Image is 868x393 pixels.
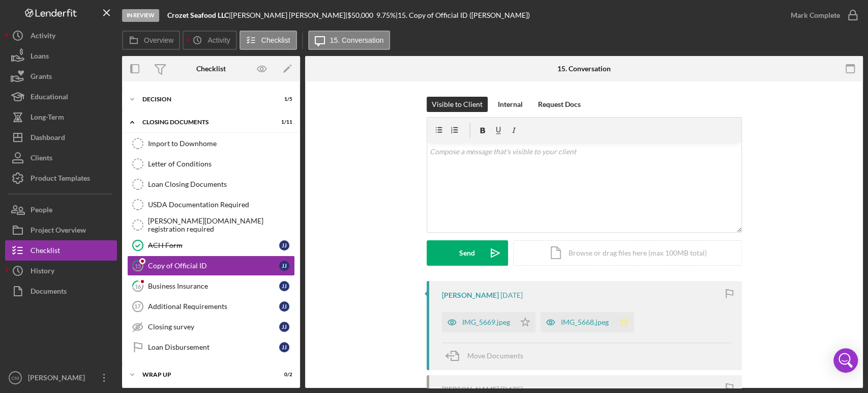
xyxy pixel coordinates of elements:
[279,281,289,291] div: J J
[5,148,117,168] button: Clients
[557,65,611,73] div: 15. Conversation
[31,281,67,304] div: Documents
[308,31,391,50] button: 15. Conversation
[31,220,86,243] div: Project Overview
[5,281,117,301] button: Documents
[781,5,863,25] button: Mark Complete
[207,36,230,44] label: Activity
[231,11,347,19] div: [PERSON_NAME] [PERSON_NAME] |
[442,312,535,332] button: IMG_5669.jpeg
[5,46,117,66] button: Loans
[279,301,289,312] div: J J
[148,217,294,233] div: [PERSON_NAME][DOMAIN_NAME] registration required
[148,241,279,249] div: ACH Form
[167,11,229,19] b: Crozet Seafood LLC
[459,240,475,266] div: Send
[5,87,117,107] button: Educational
[148,323,279,331] div: Closing survey
[135,283,141,289] tspan: 16
[561,318,609,326] div: IMG_5668.jpeg
[31,240,60,263] div: Checklist
[5,168,117,188] button: Product Templates
[791,5,840,25] div: Mark Complete
[5,368,117,388] button: CM[PERSON_NAME]
[148,343,279,351] div: Loan Disbursement
[25,368,92,390] div: [PERSON_NAME]
[347,11,373,19] span: $50,000
[196,65,226,73] div: Checklist
[31,46,49,69] div: Loans
[5,200,117,220] button: People
[183,31,236,50] button: Activity
[148,302,279,311] div: Additional Requirements
[541,312,634,332] button: IMG_5668.jpeg
[134,303,140,310] tspan: 17
[240,31,297,50] button: Checklist
[396,11,530,19] div: | 15. Copy of Official ID ([PERSON_NAME])
[127,256,295,276] a: 15Copy of Official IDJJ
[31,168,90,191] div: Product Templates
[127,235,295,256] a: ACH FormJJ
[122,31,180,50] button: Overview
[500,291,523,299] time: 2025-09-05 17:37
[462,318,510,326] div: IMG_5669.jpeg
[442,291,499,299] div: [PERSON_NAME]
[148,180,294,188] div: Loan Closing Documents
[31,107,64,130] div: Long-Term
[135,262,141,269] tspan: 15
[122,9,159,22] div: In Review
[31,127,65,150] div: Dashboard
[148,160,294,168] div: Letter of Conditions
[5,261,117,281] button: History
[148,282,279,290] div: Business Insurance
[538,97,581,112] div: Request Docs
[148,139,294,148] div: Import to Downhome
[279,322,289,332] div: J J
[31,148,52,171] div: Clients
[142,372,267,378] div: Wrap UP
[274,119,292,125] div: 1 / 11
[5,107,117,127] button: Long-Term
[5,220,117,240] button: Project Overview
[442,343,533,369] button: Move Documents
[279,261,289,271] div: J J
[493,97,528,112] button: Internal
[5,66,117,87] button: Grants
[148,262,279,270] div: Copy of Official ID
[148,201,294,209] div: USDA Documentation Required
[833,348,858,373] div: Open Intercom Messenger
[467,351,523,360] span: Move Documents
[127,154,295,174] a: Letter of Conditions
[5,240,117,261] button: Checklist
[142,119,267,125] div: Closing Documents
[274,372,292,378] div: 0 / 2
[127,276,295,296] a: 16Business InsuranceJJ
[127,133,295,154] a: Import to Downhome
[376,11,396,19] div: 9.75 %
[31,66,52,89] div: Grants
[432,97,483,112] div: Visible to Client
[330,36,384,44] label: 15. Conversation
[127,215,295,235] a: [PERSON_NAME][DOMAIN_NAME] registration required
[144,36,173,44] label: Overview
[5,25,117,46] button: Activity
[31,87,68,109] div: Educational
[127,317,295,337] a: Closing surveyJJ
[31,261,54,284] div: History
[427,240,508,266] button: Send
[498,97,523,112] div: Internal
[279,240,289,250] div: J J
[127,174,295,194] a: Loan Closing Documents
[127,337,295,357] a: Loan DisbursementJJ
[31,25,55,48] div: Activity
[167,11,231,19] div: |
[533,97,586,112] button: Request Docs
[5,127,117,148] a: Dashboard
